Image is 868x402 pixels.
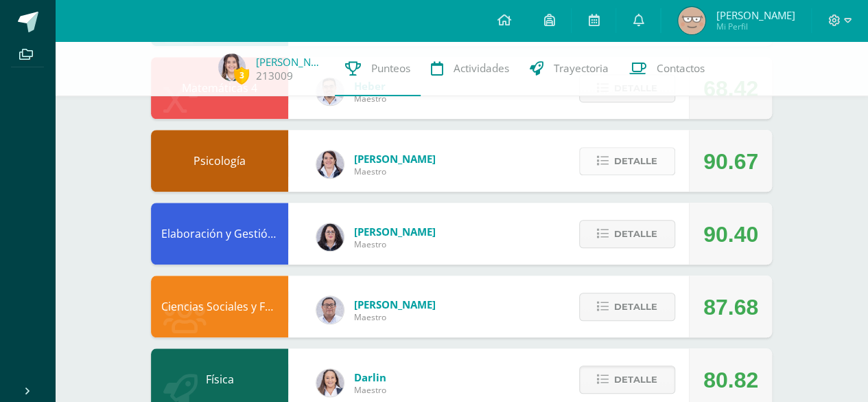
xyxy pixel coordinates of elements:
[234,67,249,84] span: 3
[354,298,436,311] span: [PERSON_NAME]
[678,7,705,34] img: a691934e245c096f0520ca704d26c750.png
[151,203,288,265] div: Elaboración y Gestión de Proyectos
[354,93,386,104] span: Maestro
[554,61,609,76] span: Trayectoria
[354,225,436,238] span: [PERSON_NAME]
[354,152,436,166] span: [PERSON_NAME]
[519,41,619,96] a: Trayectoria
[218,54,246,81] img: b0ec1a1f2f20d83fce6183ecadb61fc2.png
[579,366,675,394] button: Detalle
[703,276,758,338] div: 87.68
[151,276,288,337] div: Ciencias Sociales y Formación Ciudadana 4
[316,369,344,397] img: 794815d7ffad13252b70ea13fddba508.png
[316,296,344,324] img: 5778bd7e28cf89dedf9ffa8080fc1cd8.png
[579,293,675,321] button: Detalle
[421,41,519,96] a: Actividades
[354,238,436,250] span: Maestro
[454,61,509,76] span: Actividades
[256,69,293,83] a: 213009
[335,41,421,96] a: Punteos
[354,166,436,177] span: Maestro
[614,221,657,247] span: Detalle
[716,8,795,22] span: [PERSON_NAME]
[354,384,386,396] span: Maestro
[657,61,705,76] span: Contactos
[703,131,758,192] div: 90.67
[619,41,715,96] a: Contactos
[371,61,410,76] span: Punteos
[579,147,675,175] button: Detalle
[614,148,657,174] span: Detalle
[614,367,657,392] span: Detalle
[579,220,675,248] button: Detalle
[354,370,386,384] span: Darlin
[703,203,758,265] div: 90.40
[716,21,795,32] span: Mi Perfil
[614,294,657,320] span: Detalle
[256,55,325,69] a: [PERSON_NAME] de
[316,150,344,178] img: 4f58a82ddeaaa01b48eeba18ee71a186.png
[316,223,344,251] img: f270ddb0ea09d79bf84e45c6680ec463.png
[151,130,288,192] div: Psicología
[354,311,436,323] span: Maestro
